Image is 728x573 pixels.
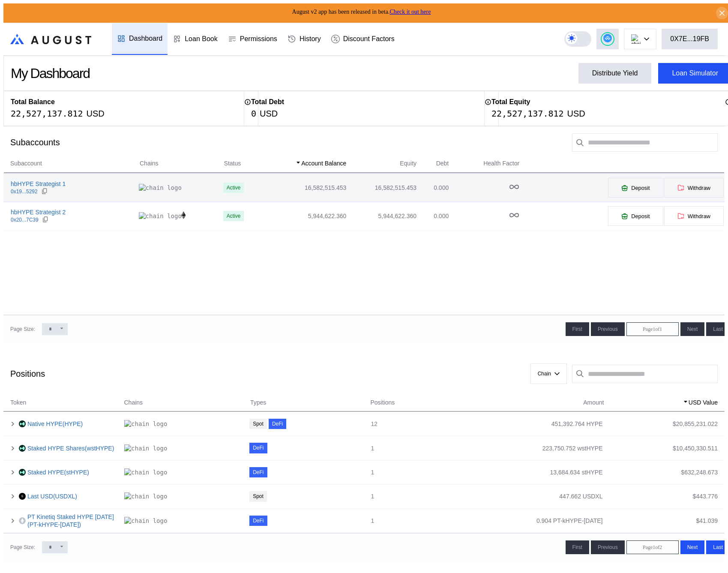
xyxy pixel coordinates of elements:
[572,326,582,332] span: First
[27,468,89,476] a: Staked HYPE(stHYPE)
[371,492,481,500] div: 1
[371,420,481,428] div: 12
[185,35,218,43] div: Loan Book
[19,493,26,500] img: usdxl.jpg
[253,445,264,451] div: DeFi
[591,322,625,336] button: Previous
[371,398,395,407] span: Positions
[11,208,66,216] div: hbHYPE Strategist 2
[19,469,26,476] img: hyperliquid.jpg
[124,398,143,407] span: Chains
[608,206,663,226] button: Deposit
[301,159,346,168] span: Account Balance
[300,35,321,43] div: History
[347,174,417,202] td: 16,582,515.453
[250,398,266,407] span: Types
[542,444,603,452] div: 223,750.752 wstHYPE
[27,444,114,452] a: Staked HYPE Shares(wstHYPE)
[713,544,723,550] span: Last
[536,517,603,525] div: 0.904 PT-kHYPE-[DATE]
[180,211,187,219] img: chain logo
[11,180,66,188] div: hbHYPE Strategist 1
[608,177,663,198] button: Deposit
[687,544,698,550] span: Next
[713,326,723,332] span: Last
[688,213,710,219] span: Withdraw
[598,326,618,332] span: Previous
[371,444,481,452] div: 1
[670,35,709,43] div: 0X7E...19FB
[559,492,602,500] div: 447.662 USDXL
[538,371,551,377] span: Chain
[696,517,718,525] div: $ 41.039
[491,98,530,106] h2: Total Equity
[343,35,395,43] div: Discount Factors
[631,34,641,44] img: chain logo
[10,326,35,332] div: Page Size:
[592,69,638,77] div: Distribute Yield
[19,517,26,524] img: empty-token.png
[19,445,26,452] img: hyperliquid.png
[583,398,604,407] span: Amount
[168,23,223,55] a: Loan Book
[227,213,241,219] div: Active
[272,421,283,427] div: DeFi
[400,159,416,168] span: Equity
[689,398,718,407] span: USD Value
[261,202,347,230] td: 5,944,622.360
[550,468,603,476] div: 13,684.634 stHYPE
[551,420,603,428] div: 451,392.764 HYPE
[436,159,449,168] span: Debt
[129,35,162,42] div: Dashboard
[124,444,167,452] img: chain logo
[371,517,481,525] div: 1
[624,29,656,49] button: chain logo
[10,398,26,407] span: Token
[10,159,42,168] span: Subaccount
[124,517,167,525] img: chain logo
[261,174,347,202] td: 16,582,515.453
[140,159,159,168] span: Chains
[530,363,567,384] button: Chain
[112,23,168,55] a: Dashboard
[483,159,519,168] span: Health Factor
[227,185,241,191] div: Active
[282,23,326,55] a: History
[260,108,278,119] div: USD
[347,202,417,230] td: 5,944,622.360
[124,468,167,476] img: chain logo
[253,518,264,524] div: DeFi
[680,322,705,336] button: Next
[567,108,585,119] div: USD
[680,540,705,554] button: Next
[389,9,431,15] a: Check it out here
[292,9,431,15] span: August v2 app has been released in beta.
[662,29,718,49] button: 0X7E...19FB
[664,206,724,226] button: Withdraw
[11,98,55,106] h2: Total Balance
[673,444,718,452] div: $ 10,450,330.511
[11,189,38,195] div: 0x19...5292
[11,217,39,223] div: 0x20...7C39
[11,108,83,119] div: 22,527,137.812
[687,326,698,332] span: Next
[491,108,564,119] div: 22,527,137.812
[19,420,26,427] img: hyperliquid.jpg
[10,544,35,550] div: Page Size:
[27,420,83,428] a: Native HYPE(HYPE)
[253,469,264,475] div: DeFi
[253,421,264,427] div: Spot
[251,108,256,119] div: 0
[688,185,710,191] span: Withdraw
[572,544,582,550] span: First
[223,23,282,55] a: Permissions
[673,420,718,428] div: $ 20,855,231.022
[371,468,481,476] div: 1
[417,202,449,230] td: 0.000
[693,492,718,500] div: $ 443.776
[124,492,167,500] img: chain logo
[417,174,449,202] td: 0.000
[631,185,650,191] span: Deposit
[643,326,662,333] span: Page 1 of 1
[10,369,45,379] div: Positions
